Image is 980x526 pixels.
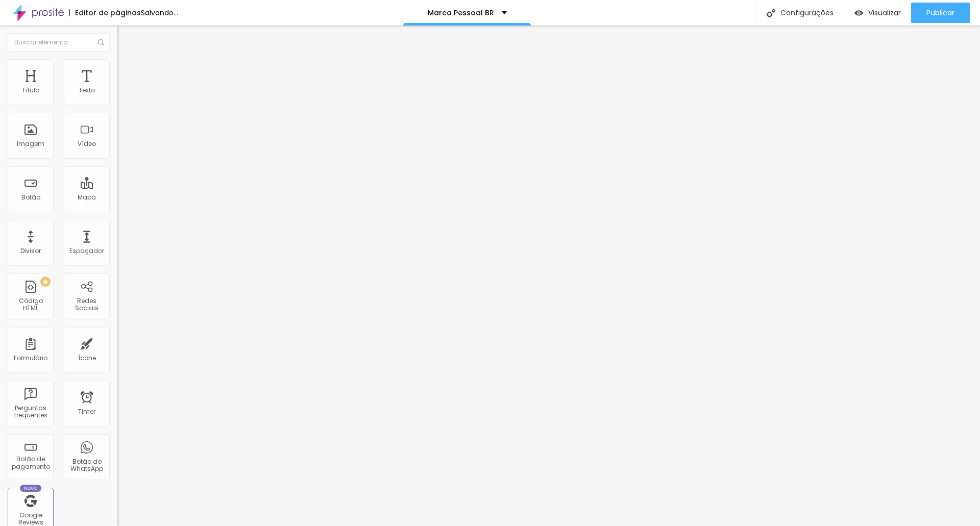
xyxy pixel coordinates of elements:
iframe: Editor [117,26,980,526]
div: Formulário [14,355,47,362]
img: Icone [98,39,104,45]
button: Visualizar [844,3,911,23]
div: Salvando... [141,9,178,16]
div: Ícone [78,355,96,362]
div: Espaçador [69,247,104,255]
div: Redes Sociais [66,297,107,312]
div: Vídeo [78,140,96,147]
div: Timer [78,408,95,415]
img: Icone [767,9,775,17]
div: Código HTML [10,297,51,312]
div: Botão do WhatsApp [66,458,107,473]
div: Divisor [20,247,41,255]
div: Editor de páginas [69,9,141,16]
img: view-1.svg [854,9,863,17]
input: Buscar elemento [8,33,110,52]
span: Visualizar [868,9,901,17]
div: Botão de pagamento [10,456,51,470]
div: Botão [21,194,40,201]
p: Marca Pessoal BR [428,9,494,16]
div: Perguntas frequentes [10,405,51,419]
span: Publicar [926,9,954,17]
div: Mapa [78,194,96,201]
div: Imagem [17,140,44,147]
div: Novo [20,485,42,492]
div: Título [22,87,39,94]
button: Publicar [911,3,970,23]
div: Texto [79,87,95,94]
